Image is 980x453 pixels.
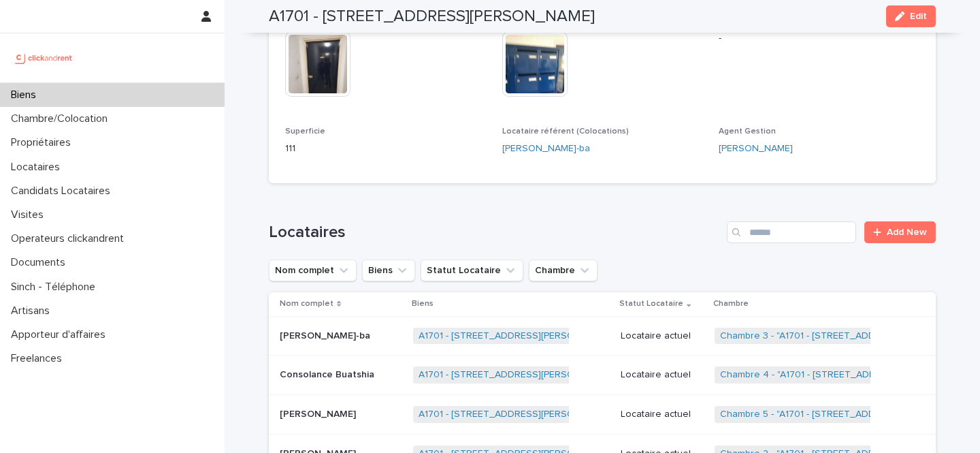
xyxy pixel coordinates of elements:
input: Search [727,221,856,243]
p: Chambre/Colocation [5,112,118,125]
button: Biens [362,260,415,281]
p: 111 [285,142,486,156]
p: Apporteur d'affaires [5,328,116,341]
p: Artisans [5,304,61,317]
span: Add New [887,228,927,237]
button: Statut Locataire [421,260,523,281]
p: Locataire actuel [621,409,704,420]
p: Sinch - Téléphone [5,281,106,294]
span: Locataire référent (Colocations) [502,127,629,136]
a: A1701 - [STREET_ADDRESS][PERSON_NAME] [419,409,615,420]
a: Add New [864,221,936,243]
button: Chambre [529,260,598,281]
tr: [PERSON_NAME][PERSON_NAME] A1701 - [STREET_ADDRESS][PERSON_NAME] Locataire actuelChambre 5 - "A17... [269,395,936,435]
span: Edit [910,12,927,21]
a: A1701 - [STREET_ADDRESS][PERSON_NAME] [419,369,615,381]
p: Biens [5,89,47,101]
p: Locataires [5,161,71,174]
span: Agent Gestion [719,127,776,136]
p: Freelances [5,352,73,365]
tr: Consolance BuatshiaConsolance Buatshia A1701 - [STREET_ADDRESS][PERSON_NAME] Locataire actuelCham... [269,356,936,395]
h1: Locataires [269,223,721,243]
a: [PERSON_NAME] [719,142,793,156]
p: [PERSON_NAME] [280,406,359,420]
button: Edit [886,5,936,27]
p: Locataire actuel [621,330,704,342]
a: Chambre 4 - "A1701 - [STREET_ADDRESS][PERSON_NAME]" [720,369,980,381]
p: Visites [5,208,54,221]
button: Nom complet [269,260,357,281]
p: Propriétaires [5,136,82,149]
a: [PERSON_NAME]-ba [502,142,590,156]
p: Documents [5,256,76,269]
p: Nom complet [280,296,333,311]
p: Chambre [713,296,749,311]
p: Locataire actuel [621,369,704,381]
span: Superficie [285,127,325,136]
p: Operateurs clickandrent [5,232,135,245]
tr: [PERSON_NAME]-ba[PERSON_NAME]-ba A1701 - [STREET_ADDRESS][PERSON_NAME] Locataire actuelChambre 3 ... [269,316,936,356]
h2: A1701 - [STREET_ADDRESS][PERSON_NAME] [269,7,595,27]
img: UCB0brd3T0yccxBKYDjQ [11,44,77,72]
p: Statut Locataire [619,296,683,311]
a: A1701 - [STREET_ADDRESS][PERSON_NAME] [419,330,615,342]
p: Consolance Buatshia [280,366,377,381]
p: Biens [412,296,434,311]
p: [PERSON_NAME]-ba [280,328,373,342]
p: - [719,31,919,46]
p: Candidats Locataires [5,185,121,198]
